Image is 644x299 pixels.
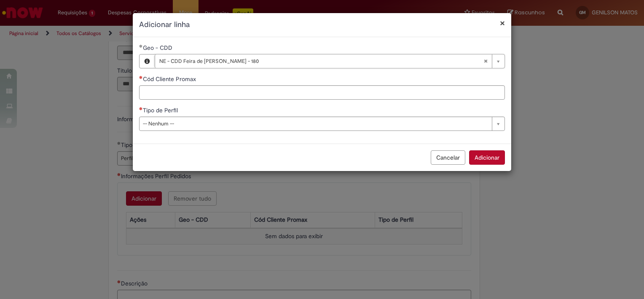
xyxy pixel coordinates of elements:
input: Cód Cliente Promax [139,85,505,100]
a: NE - CDD Feira de [PERSON_NAME] - 180Limpar campo Geo - CDD [155,54,504,68]
button: Geo - CDD, Visualizar este registro NE - CDD Feira de Santana - 180 [140,54,155,68]
span: NE - CDD Feira de [PERSON_NAME] - 180 [159,54,483,68]
button: Fechar modal [500,19,505,27]
span: Necessários [139,76,143,79]
button: Adicionar [469,150,505,165]
button: Cancelar [431,150,465,165]
h2: Adicionar linha [139,19,505,30]
abbr: Limpar campo Geo - CDD [479,54,492,68]
span: Tipo de Perfil [143,106,180,114]
span: Obrigatório Preenchido [139,44,143,48]
span: Necessários [139,107,143,110]
span: -- Nenhum -- [143,117,488,130]
span: Necessários - Geo - CDD [143,44,174,52]
span: Cód Cliente Promax [143,75,198,83]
